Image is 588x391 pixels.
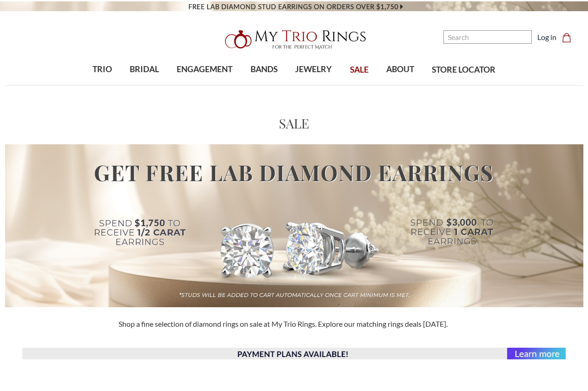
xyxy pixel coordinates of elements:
[295,63,332,75] span: JEWELRY
[286,54,341,85] a: JEWELRY
[251,63,277,75] span: BANDS
[98,85,107,86] button: submenu toggle
[92,63,112,75] span: TRIO
[562,33,571,42] svg: cart.cart_preview
[171,25,417,54] a: My Trio Rings
[377,54,423,85] a: ABOUT
[279,114,310,133] h1: SALE
[309,85,318,86] button: submenu toggle
[242,54,286,85] a: BANDS
[259,85,269,86] button: submenu toggle
[220,25,369,54] img: My Trio Rings
[200,85,209,86] button: submenu toggle
[168,54,241,85] a: ENGAGEMENT
[113,318,475,330] div: Shop a fine selection of diamond rings on sale at My Trio Rings. Explore our matching rings deals...
[562,32,577,43] a: Cart with 0 items
[396,85,405,86] button: submenu toggle
[350,64,369,76] span: SALE
[537,32,556,43] a: Log in
[432,64,496,76] span: STORE LOCATOR
[140,85,149,86] button: submenu toggle
[84,54,121,85] a: TRIO
[341,55,377,85] a: SALE
[386,63,414,75] span: ABOUT
[177,63,232,75] span: ENGAGEMENT
[130,63,159,75] span: BRIDAL
[121,54,168,85] a: BRIDAL
[443,30,532,44] input: Search
[423,55,504,85] a: STORE LOCATOR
